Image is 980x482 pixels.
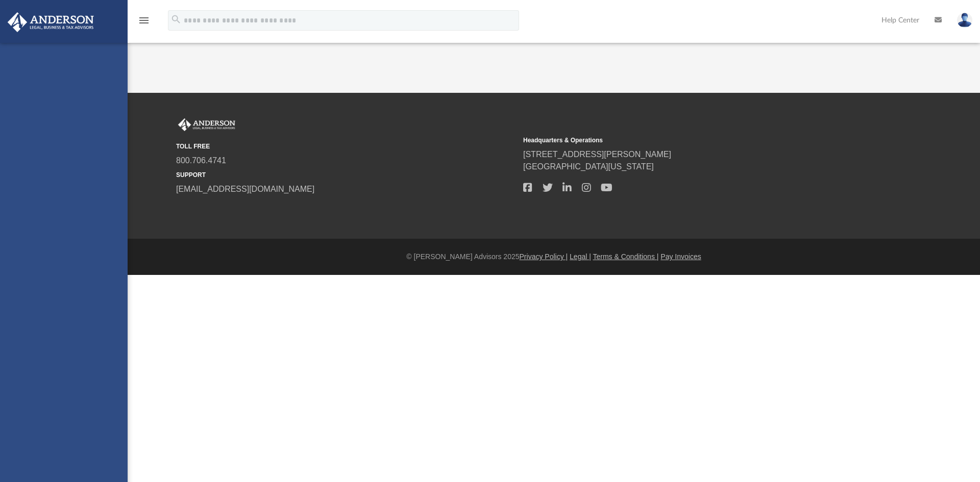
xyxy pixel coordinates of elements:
i: search [170,14,182,25]
small: Headquarters & Operations [523,136,863,145]
a: Legal | [570,252,591,261]
img: User Pic [957,13,972,28]
a: Privacy Policy | [520,252,568,261]
a: [GEOGRAPHIC_DATA][US_STATE] [523,162,654,171]
a: menu [138,19,150,27]
a: [STREET_ADDRESS][PERSON_NAME] [523,150,671,159]
a: Terms & Conditions | [593,252,659,261]
img: Anderson Advisors Platinum Portal [5,12,97,32]
a: 800.706.4741 [176,156,226,165]
small: SUPPORT [176,170,516,180]
i: menu [138,14,150,27]
a: [EMAIL_ADDRESS][DOMAIN_NAME] [176,185,314,193]
img: Anderson Advisors Platinum Portal [176,118,237,132]
a: Pay Invoices [660,252,701,261]
small: TOLL FREE [176,142,516,151]
div: © [PERSON_NAME] Advisors 2025 [128,251,980,262]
